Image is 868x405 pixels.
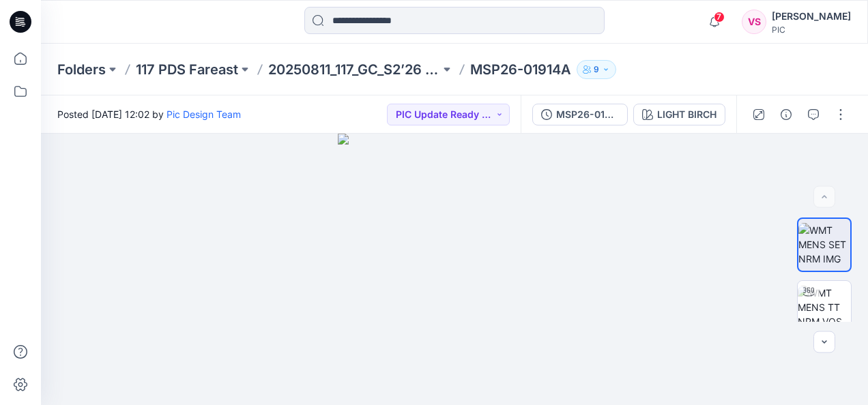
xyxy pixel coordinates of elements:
[798,286,851,329] img: WMT MENS TT NRM VQS
[775,104,797,125] button: Details
[577,60,616,79] button: 9
[532,104,628,125] button: MSP26-01914A
[136,60,238,79] a: 117 PDS Fareast
[167,108,241,120] a: Pic Design Team
[338,134,571,405] img: eyJhbGciOiJIUzI1NiIsImtpZCI6IjAiLCJzbHQiOiJzZXMiLCJ0eXAiOiJKV1QifQ.eyJkYXRhIjp7InR5cGUiOiJzdG9yYW...
[57,60,106,79] a: Folders
[556,107,619,122] div: MSP26-01914A
[657,107,717,122] div: LIGHT BIRCH
[268,60,440,79] a: 20250811_117_GC_S2’26 NOBO Men’s
[772,8,851,25] div: [PERSON_NAME]
[470,60,571,79] p: MSP26-01914A
[57,107,241,121] span: Posted [DATE] 12:02 by
[594,62,599,77] p: 9
[742,10,766,34] div: VS
[798,223,850,266] img: WMT MENS SET NRM IMG
[714,12,725,22] span: 7
[772,25,851,35] div: PIC
[633,104,725,125] button: LIGHT BIRCH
